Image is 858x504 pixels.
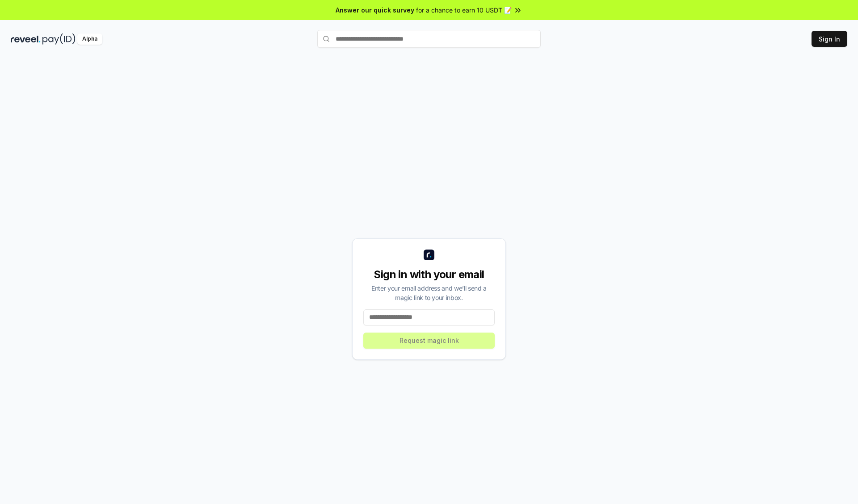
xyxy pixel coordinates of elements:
span: Answer our quick survey [336,5,414,15]
img: reveel_dark [11,33,41,45]
div: Enter your email address and we’ll send a magic link to your inbox. [363,283,495,302]
img: logo_small [424,250,434,260]
span: for a chance to earn 10 USDT 📝 [416,5,512,15]
button: Sign In [812,31,847,47]
div: Alpha [77,33,102,45]
img: pay_id [42,33,76,45]
div: Sign in with your email [363,267,495,282]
